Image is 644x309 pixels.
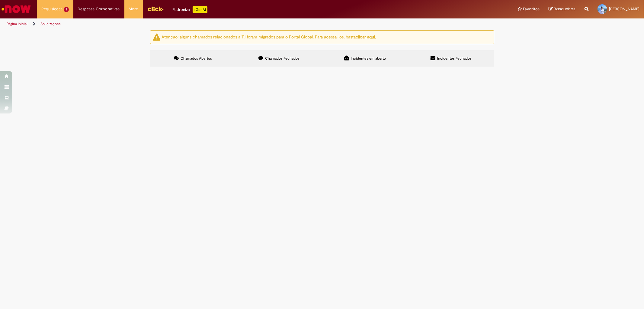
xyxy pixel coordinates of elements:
[173,6,207,13] div: Padroniza
[129,6,138,12] span: More
[1,3,32,15] img: ServiceNow
[523,6,540,12] span: Favoritos
[64,7,69,12] span: 3
[181,56,212,61] span: Chamados Abertos
[549,6,575,12] a: Rascunhos
[554,6,575,12] span: Rascunhos
[265,56,300,61] span: Chamados Fechados
[162,34,376,40] ng-bind-html: Atenção: alguns chamados relacionados a T.I foram migrados para o Portal Global. Para acessá-los,...
[147,4,164,13] img: click_logo_yellow_360x200.png
[78,6,120,12] span: Despesas Corporativas
[609,6,639,12] span: [PERSON_NAME]
[351,56,386,61] span: Incidentes em aberto
[437,56,472,61] span: Incidentes Fechados
[7,21,27,26] a: Página inicial
[5,18,425,30] ul: Trilhas de página
[41,6,62,12] span: Requisições
[40,21,61,26] a: Solicitações
[356,34,376,40] a: clicar aqui.
[193,6,207,13] p: +GenAi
